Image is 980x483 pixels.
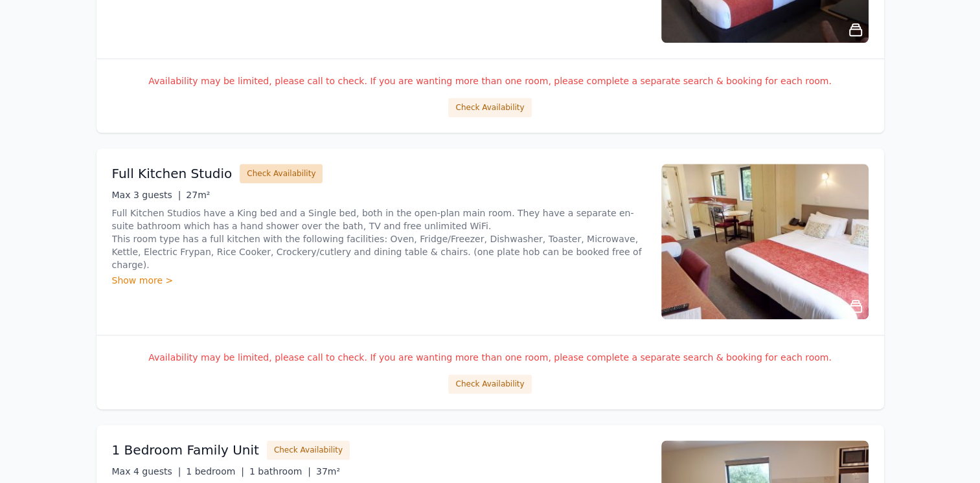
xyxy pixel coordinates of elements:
[112,466,181,477] span: Max 4 guests |
[112,351,869,364] p: Availability may be limited, please call to check. If you are wanting more than one room, please ...
[112,274,646,287] div: Show more >
[249,466,311,477] span: 1 bathroom |
[267,440,350,460] button: Check Availability
[186,190,210,200] span: 27m²
[112,74,869,87] p: Availability may be limited, please call to check. If you are wanting more than one room, please ...
[240,164,323,183] button: Check Availability
[112,441,259,459] h3: 1 Bedroom Family Unit
[186,466,244,477] span: 1 bedroom |
[112,190,181,200] span: Max 3 guests |
[112,164,233,183] h3: Full Kitchen Studio
[316,466,340,477] span: 37m²
[448,374,531,394] button: Check Availability
[448,98,531,117] button: Check Availability
[112,207,646,271] p: Full Kitchen Studios have a King bed and a Single bed, both in the open-plan main room. They have...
